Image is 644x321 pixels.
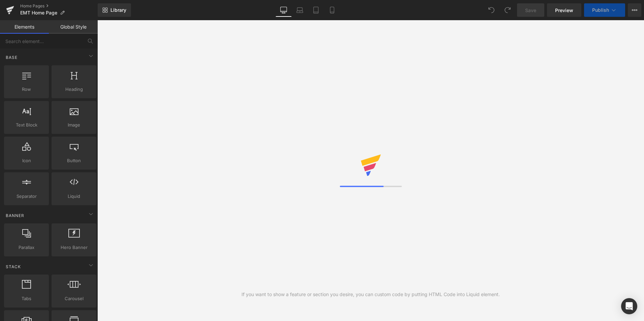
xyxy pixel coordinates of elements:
span: Image [54,121,94,129]
button: More [628,3,641,17]
span: Hero Banner [54,244,94,251]
span: Heading [54,86,94,93]
a: Tablet [308,3,324,17]
span: Base [5,54,18,61]
span: Banner [5,212,25,219]
button: Publish [584,3,625,17]
a: Laptop [292,3,308,17]
span: Preview [555,7,573,14]
span: Save [525,7,536,14]
span: Carousel [54,295,94,302]
a: Desktop [276,3,292,17]
span: Button [54,157,94,164]
span: EMT Home Page [20,10,57,15]
a: Global Style [49,20,98,34]
span: Row [6,86,47,93]
button: Undo [485,3,498,17]
div: Open Intercom Messenger [621,298,637,314]
span: Icon [6,157,47,164]
span: Publish [592,7,609,13]
a: Home Pages [20,3,98,9]
span: Parallax [6,244,47,251]
div: If you want to show a feature or section you desire, you can custom code by putting HTML Code int... [241,291,500,298]
span: Stack [5,263,22,270]
span: Library [110,7,126,13]
button: Redo [501,3,514,17]
span: Liquid [54,193,94,200]
a: New Library [98,3,131,17]
span: Tabs [6,295,47,302]
span: Text Block [6,121,47,129]
a: Preview [547,3,581,17]
span: Separator [6,193,47,200]
a: Mobile [324,3,340,17]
